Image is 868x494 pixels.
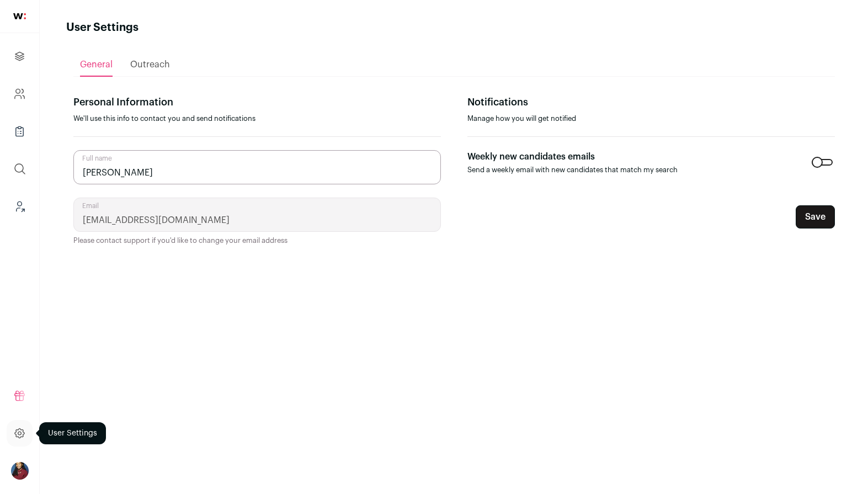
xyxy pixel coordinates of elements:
[13,13,26,19] img: wellfound-shorthand-0d5821cbd27db2630d0214b213865d53afaa358527fdda9d0ea32b1df1b89c2c.svg
[796,205,835,229] button: Save
[7,43,33,70] a: Projects
[73,114,441,123] p: We'll use this info to contact you and send notifications
[73,150,441,184] input: Full name
[7,81,33,107] a: Company and ATS Settings
[7,193,33,220] a: Leads (Backoffice)
[11,462,29,480] img: 10010497-medium_jpg
[467,94,835,110] p: Notifications
[467,114,835,123] p: Manage how you will get notified
[7,118,33,145] a: Company Lists
[11,462,29,480] button: Open dropdown
[130,60,170,69] span: Outreach
[73,236,441,245] p: Please contact support if you'd like to change your email address
[130,54,170,76] a: Outreach
[39,422,106,444] div: User Settings
[467,150,678,163] p: Weekly new candidates emails
[73,94,441,110] p: Personal Information
[467,166,678,174] p: Send a weekly email with new candidates that match my search
[80,60,113,69] span: General
[66,20,139,35] h1: User Settings
[73,198,441,232] input: Email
